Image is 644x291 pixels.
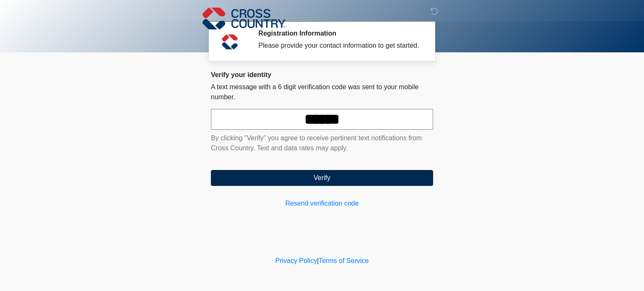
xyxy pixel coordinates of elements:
h2: Verify your identity [211,71,433,79]
a: Terms of Service [319,257,369,264]
a: | [317,257,319,264]
button: Verify [211,170,433,186]
img: Agent Avatar [217,29,242,54]
a: Resend verification code [211,198,433,209]
p: By clicking "Verify" you agree to receive pertinent text notifications from Cross Country. Text a... [211,133,433,153]
a: Privacy Policy [275,257,317,264]
img: Cross Country Logo [203,6,286,31]
p: A text message with a 6 digit verification code was sent to your mobile number. [211,82,433,102]
div: Please provide your contact information to get started. [258,41,421,51]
